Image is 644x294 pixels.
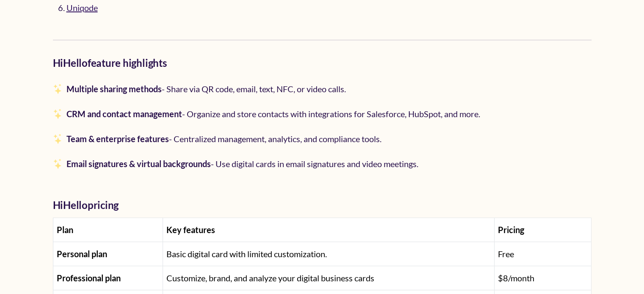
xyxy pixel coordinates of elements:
strong: Email signatures & virtual backgrounds [66,159,211,169]
span: Free [498,249,514,259]
span: Basic digital card with limited customization. [166,249,327,259]
span: Customize, brand, and analyze your digital business cards [166,273,374,283]
th: Plan [53,218,163,242]
span: Use digital cards in email signatures and video meetings. [216,159,418,169]
span: $8/month [498,273,534,283]
strong: Personal plan [57,249,107,259]
span: - [63,109,480,119]
strong: Team & enterprise features [66,134,169,144]
span: - [63,84,346,94]
h3: HiHello feature highlights [53,57,591,69]
span: Centralized management, analytics, and compliance tools. [174,134,381,144]
strong: Multiple sharing methods [66,84,162,94]
span: Share via QR code, email, text, NFC, or video calls. [166,84,346,94]
span: - [63,159,418,169]
strong: CRM and contact management [66,109,182,119]
span: Organize and store contacts with integrations for Salesforce, HubSpot, and more. [187,109,480,119]
h3: HiHello pricing [53,199,591,211]
a: Uniqode [66,3,98,13]
span: - [63,134,381,144]
th: Pricing [495,218,591,242]
th: Key features [163,218,495,242]
strong: Professional plan [57,273,121,283]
